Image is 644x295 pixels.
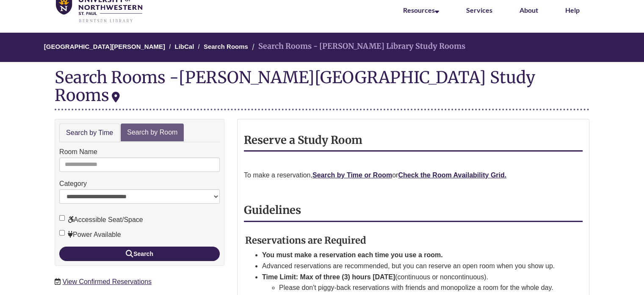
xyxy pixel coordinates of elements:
[565,6,580,14] a: Help
[279,282,562,293] li: Please don't piggy-back reservations with friends and monopolize a room for the whole day.
[398,171,506,179] a: Check the Room Availability Grid.
[55,68,589,110] div: Search Rooms -
[262,251,443,258] strong: You must make a reservation each time you use a room.
[262,272,562,293] li: (continuous or noncontinuous).
[59,214,143,225] label: Accessible Seat/Space
[244,170,583,181] p: To make a reservation, or
[59,247,220,261] button: Search
[44,43,165,50] a: [GEOGRAPHIC_DATA][PERSON_NAME]
[174,43,194,50] a: LibCal
[403,6,439,14] a: Resources
[59,230,65,236] input: Power Available
[250,40,465,53] li: Search Rooms - [PERSON_NAME] Library Study Rooms
[59,178,87,189] label: Category
[59,229,121,240] label: Power Available
[245,234,366,246] strong: Reservations are Required
[262,261,562,272] li: Advanced reservations are recommended, but you can reserve an open room when you show up.
[244,133,362,147] strong: Reserve a Study Room
[121,124,184,142] a: Search by Room
[59,146,97,157] label: Room Name
[520,6,538,14] a: About
[204,43,248,50] a: Search Rooms
[59,124,120,143] a: Search by Time
[466,6,492,14] a: Services
[59,215,65,221] input: Accessible Seat/Space
[55,33,589,62] nav: Breadcrumb
[63,278,152,285] a: View Confirmed Reservations
[312,171,392,179] a: Search by Time or Room
[262,273,395,281] strong: Time Limit: Max of three (3) hours [DATE]
[55,67,535,105] div: [PERSON_NAME][GEOGRAPHIC_DATA] Study Rooms
[244,203,301,217] strong: Guidelines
